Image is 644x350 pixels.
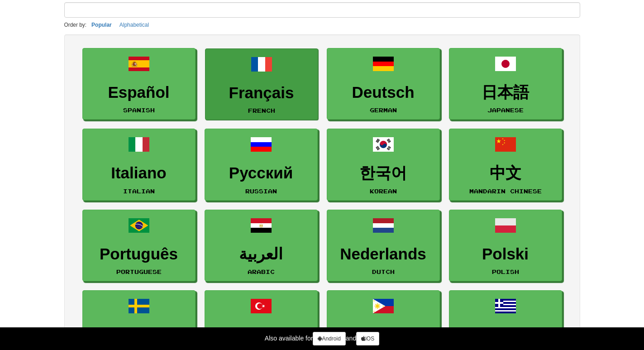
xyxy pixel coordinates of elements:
[82,210,196,282] a: PortuguêsPortuguese
[210,164,313,182] h3: Русский
[87,245,191,263] h3: Português
[87,164,191,182] h3: Italiano
[64,22,87,28] small: Order by:
[205,129,318,201] a: РусскийRussian
[205,210,318,282] a: العربيةArabic
[327,129,440,201] a: 한국어Korean
[356,332,379,345] a: iOS
[370,107,397,113] small: German
[116,268,162,275] small: Portuguese
[492,268,519,275] small: Polish
[327,48,440,120] a: DeutschGerman
[449,129,562,201] a: 中文Mandarin Chinese
[332,84,435,101] h3: Deutsch
[87,84,191,101] h3: Español
[449,48,562,120] a: 日本語Japanese
[123,107,155,113] small: Spanish
[454,164,557,182] h3: 中文
[248,107,275,114] small: French
[210,326,313,344] h3: Türkçe
[487,107,524,113] small: Japanese
[117,20,152,30] button: Alphabetical
[82,48,196,120] a: EspañolSpanish
[82,129,196,201] a: ItalianoItalian
[332,245,435,263] h3: Nederlands
[372,268,395,275] small: Dutch
[210,84,313,102] h3: Français
[469,188,542,194] small: Mandarin Chinese
[248,268,275,275] small: Arabic
[205,48,318,120] a: FrançaisFrench
[123,188,155,194] small: Italian
[370,188,397,194] small: Korean
[89,20,114,30] button: Popular
[327,210,440,282] a: NederlandsDutch
[454,245,557,263] h3: Polski
[454,326,557,344] h3: Ελληνικά
[245,188,277,194] small: Russian
[332,326,435,344] h3: Tagalog
[210,245,313,263] h3: العربية
[454,84,557,101] h3: 日本語
[87,326,191,344] h3: Svenska
[313,332,345,345] a: Android
[332,164,435,182] h3: 한국어
[449,210,562,282] a: PolskiPolish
